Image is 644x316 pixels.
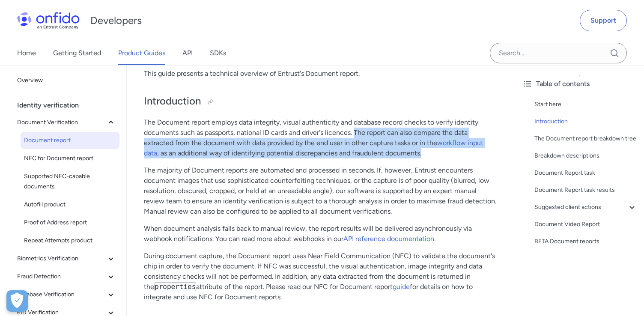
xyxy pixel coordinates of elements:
span: NFC for Document report [24,153,116,164]
a: Support [580,10,627,31]
span: Database Verification [17,289,106,300]
a: API [182,41,193,65]
button: Fraud Detection [14,268,119,285]
button: Document Verification [14,114,119,131]
a: API reference documentation [343,235,434,243]
img: Onfido Logo [17,12,80,29]
a: Start here [534,99,637,110]
a: Getting Started [53,41,101,65]
a: NFC for Document report [21,150,119,167]
a: Document report [21,132,119,149]
a: Product Guides [118,41,165,65]
span: Supported NFC-capable documents [24,171,116,192]
a: Overview [14,72,119,89]
p: This guide presents a technical overview of Entrust's Document report. [144,69,498,79]
span: Fraud Detection [17,271,106,282]
span: Overview [17,75,116,86]
span: Document Verification [17,117,106,128]
a: Proof of Address report [21,214,119,231]
span: Proof of Address report [24,218,116,228]
a: workflow input data [144,139,483,157]
a: Autofill product [21,196,119,213]
a: Repeat Attempts product [21,232,119,249]
span: Repeat Attempts product [24,236,116,246]
span: Biometrics Verification [17,253,106,264]
input: Onfido search input field [490,43,627,63]
a: Supported NFC-capable documents [21,168,119,195]
h2: Introduction [144,94,498,109]
a: SDKs [210,41,226,65]
a: BETA Document reports [534,236,637,247]
a: Breakdown descriptions [534,151,637,161]
button: Database Verification [14,286,119,303]
div: Table of contents [522,79,637,89]
button: Biometrics Verification [14,250,119,267]
p: The majority of Document reports are automated and processed in seconds. If, however, Entrust enc... [144,165,498,217]
span: Autofill product [24,200,116,210]
code: properties [154,282,196,291]
a: Introduction [534,116,637,127]
div: Identity verification [17,97,123,114]
span: Document report [24,135,116,146]
h1: Developers [90,14,142,27]
div: Cookie Preferences [6,290,28,312]
a: The Document report breakdown tree [534,134,637,144]
a: Document Report task results [534,185,637,195]
p: During document capture, the Document report uses Near Field Communication (NFC) to validate the ... [144,251,498,302]
p: The Document report employs data integrity, visual authenticity and database record checks to ver... [144,117,498,158]
p: When document analysis falls back to manual review, the report results will be delivered asynchro... [144,224,498,244]
button: Open Preferences [6,290,28,312]
a: Suggested client actions [534,202,637,212]
a: Document Video Report [534,219,637,230]
a: guide [393,283,410,291]
a: Document Report task [534,168,637,178]
a: Home [17,41,36,65]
